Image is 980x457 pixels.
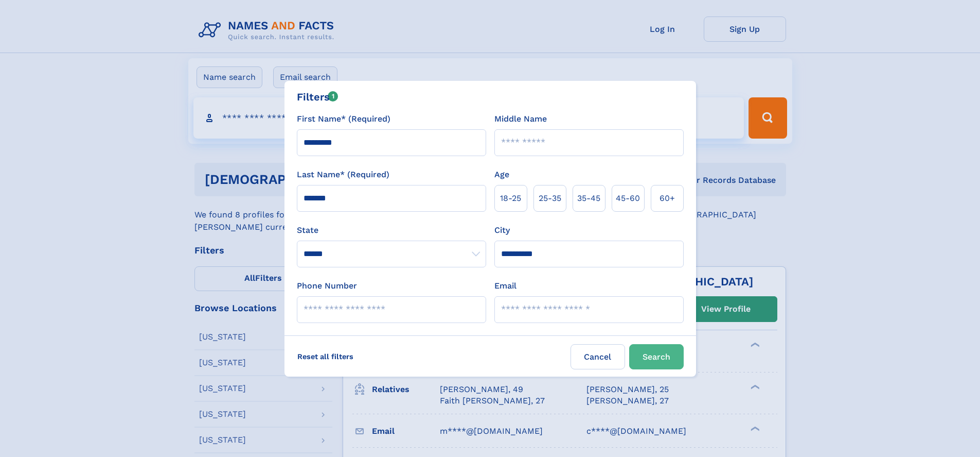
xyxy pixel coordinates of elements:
[577,192,600,205] span: 35‑45
[297,113,390,125] label: First Name* (Required)
[291,344,360,369] label: Reset all filters
[494,113,547,125] label: Middle Name
[616,192,640,205] span: 45‑60
[494,168,509,181] label: Age
[539,192,561,205] span: 25‑35
[629,344,684,369] button: Search
[297,224,486,236] label: State
[297,280,357,292] label: Phone Number
[297,89,338,105] div: Filters
[660,192,675,205] span: 60+
[494,280,516,292] label: Email
[500,192,521,205] span: 18‑25
[297,168,389,181] label: Last Name* (Required)
[494,224,510,236] label: City
[571,344,625,369] label: Cancel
